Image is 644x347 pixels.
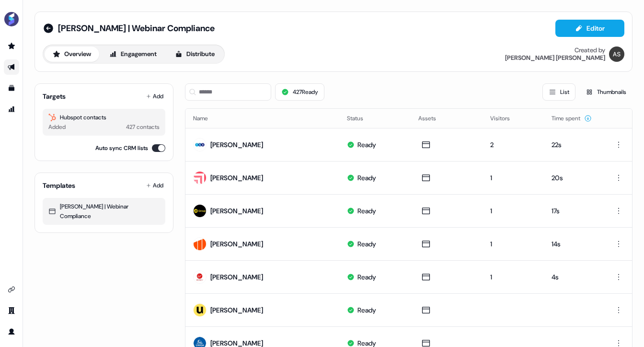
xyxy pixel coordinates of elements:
div: Added [48,122,66,132]
div: 1 [490,272,536,282]
div: 1 [490,206,536,216]
div: Ready [357,173,376,183]
span: [PERSON_NAME] | Webinar Compliance [58,23,215,34]
img: Antoni [609,46,624,62]
button: List [542,83,575,101]
a: Go to team [4,303,19,318]
a: Go to integrations [4,282,19,297]
div: 22s [552,140,596,150]
div: 4s [552,272,596,282]
div: [PERSON_NAME] [210,173,263,183]
button: Distribute [167,46,223,62]
div: Hubspot contacts [48,113,160,122]
a: Go to outbound experience [4,59,19,75]
a: Go to templates [4,81,19,96]
div: 20s [552,173,596,183]
a: Go to attribution [4,102,19,117]
div: 427 contacts [126,122,160,132]
button: Add [144,179,165,192]
div: Ready [357,206,376,216]
th: Assets [411,109,483,128]
div: Templates [43,181,75,190]
a: Go to prospects [4,38,19,54]
button: Name [193,110,219,127]
div: 1 [490,173,536,183]
button: 427Ready [275,83,324,101]
div: 14s [552,239,596,249]
div: [PERSON_NAME] [210,272,263,282]
button: Time spent [552,110,592,127]
button: Status [347,110,375,127]
div: Ready [357,272,376,282]
button: Engagement [101,46,165,62]
div: Ready [357,305,376,315]
div: [PERSON_NAME] [210,206,263,216]
div: 17s [552,206,596,216]
button: Editor [555,20,624,37]
div: [PERSON_NAME] [PERSON_NAME] [505,54,605,62]
a: Editor [555,24,624,35]
label: Auto sync CRM lists [95,143,148,153]
button: Visitors [490,110,521,127]
div: 2 [490,140,536,150]
div: [PERSON_NAME] [210,140,263,150]
a: Go to profile [4,324,19,339]
div: [PERSON_NAME] [210,305,263,315]
div: [PERSON_NAME] | Webinar Compliance [48,202,160,221]
div: 1 [490,239,536,249]
div: [PERSON_NAME] [210,239,263,249]
div: Ready [357,140,376,150]
button: Overview [45,46,99,62]
button: Add [144,90,165,103]
div: Ready [357,239,376,249]
button: Thumbnails [579,83,632,101]
div: Created by [575,46,605,54]
div: Targets [43,92,66,101]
